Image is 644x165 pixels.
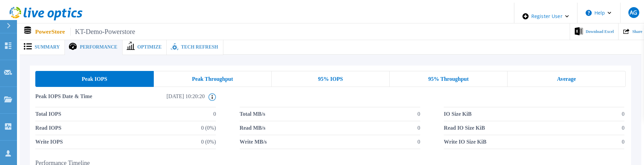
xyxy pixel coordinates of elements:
div: , [3,3,641,148]
span: 95% IOPS [318,76,343,82]
span: Peak Throughput [192,76,233,82]
span: 0 [622,135,624,149]
div: Register User [514,3,577,30]
span: 0 [418,121,420,135]
span: Download Excel [586,30,614,34]
span: Total IOPS [35,107,61,121]
span: Peak IOPS Date & Time [35,93,120,107]
span: Write IO Size KiB [444,135,486,149]
span: Summary [35,45,60,50]
span: Read IOPS [35,121,61,135]
p: PowerStore [35,28,135,36]
span: AG [630,10,637,15]
button: Help [577,3,620,23]
span: Tech Refresh [181,45,218,50]
span: 0 (0%) [201,135,216,149]
span: Performance [80,45,117,50]
span: 0 [622,107,624,121]
span: Write IOPS [35,135,63,149]
span: 0 [418,135,420,149]
span: 0 [418,107,420,121]
span: Total MB/s [240,107,265,121]
span: Peak IOPS [82,76,107,82]
span: Read MB/s [240,121,265,135]
span: Optimize [137,45,162,50]
span: [DATE] 10:20:20 [120,93,205,107]
span: Average [557,76,576,82]
span: 0 [622,121,624,135]
span: Share [632,30,642,34]
span: 95% Throughput [428,76,469,82]
span: IO Size KiB [444,107,472,121]
span: KT-Demo-Powerstore [70,28,135,36]
span: 0 [213,107,216,121]
span: 0 (0%) [201,121,216,135]
span: Write MB/s [240,135,267,149]
span: Read IO Size KiB [444,121,485,135]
